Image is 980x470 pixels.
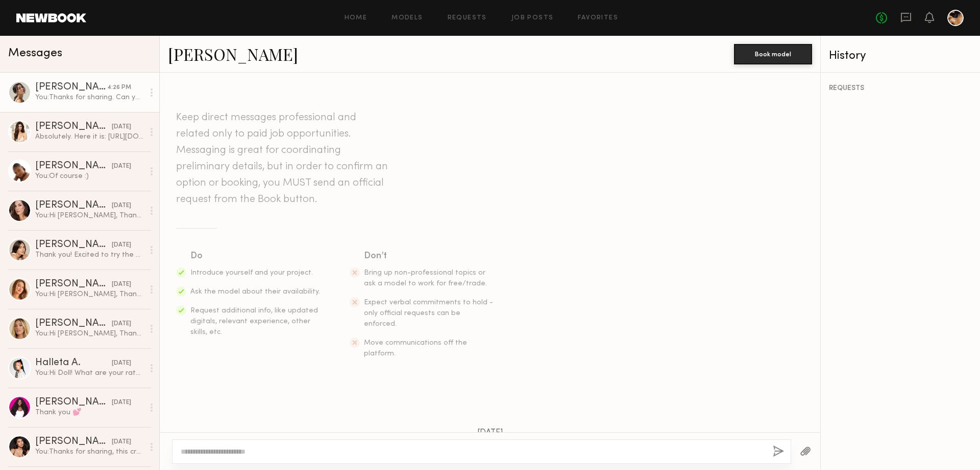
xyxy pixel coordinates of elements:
a: Book model [734,49,812,58]
div: Thank you! Excited to try the product and create :) [35,250,144,260]
a: Models [391,15,423,21]
div: REQUESTS [829,85,972,92]
div: You: Hi [PERSON_NAME], Thanks for getting back to me. My budget is $150/reel plus complimentary p... [35,211,144,220]
div: You: Hi [PERSON_NAME], Thanks for getting back to me. My budget is $150/reel plus complimentary p... [35,329,144,339]
div: [DATE] [112,437,131,447]
div: Do [190,249,321,263]
div: [PERSON_NAME] [35,200,112,211]
a: [PERSON_NAME] [168,43,298,65]
div: [PERSON_NAME] [35,122,112,132]
div: [DATE] [112,162,131,171]
div: [PERSON_NAME] [35,437,112,447]
div: Thank you 💕 [35,408,144,417]
span: Messages [8,48,62,59]
a: Home [345,15,367,21]
span: Bring up non-professional topics or ask a model to work for free/trade. [364,270,487,287]
div: [DATE] [112,319,131,329]
div: [PERSON_NAME] [35,397,112,408]
div: 4:26 PM [107,83,131,93]
div: Halleta A. [35,358,112,368]
div: [DATE] [112,359,131,368]
span: Request additional info, like updated digitals, relevant experience, other skills, etc. [190,307,318,335]
div: You: Of course :) [35,171,144,181]
a: Favorites [578,15,618,21]
div: You: Hi [PERSON_NAME], Thanks for getting back to me. My budget is $150/reel plus complimentary p... [35,289,144,299]
div: You: Thanks for sharing, this creator is great. $800 is a bit more than we budgeted, so pls allow... [35,447,144,457]
span: Expect verbal commitments to hold - only official requests can be enforced. [364,299,493,327]
div: You: Thanks for sharing. Can you please share a link to your instagram? [35,93,144,102]
div: Absolutely. Here it is: [URL][DOMAIN_NAME] [35,132,144,142]
div: [PERSON_NAME] [35,240,112,250]
a: Job Posts [511,15,554,21]
div: [DATE] [112,201,131,211]
div: [DATE] [112,122,131,132]
div: Don’t [364,249,495,263]
div: [PERSON_NAME] [35,161,112,171]
div: [PERSON_NAME] [35,319,112,329]
div: History [829,50,972,62]
a: Requests [448,15,487,21]
button: Book model [734,44,812,64]
span: Introduce yourself and your project. [190,270,313,276]
div: [DATE] [112,280,131,289]
div: [DATE] [112,398,131,408]
div: [DATE] [112,240,131,250]
div: [PERSON_NAME] [35,279,112,289]
div: [PERSON_NAME] [35,82,107,93]
div: You: Hi Doll! What are your rates for UGC reels? [35,368,144,378]
header: Keep direct messages professional and related only to paid job opportunities. Messaging is great ... [176,109,390,208]
span: [DATE] [477,429,503,437]
span: Move communications off the platform. [364,340,467,357]
span: Ask the model about their availability. [190,288,320,295]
